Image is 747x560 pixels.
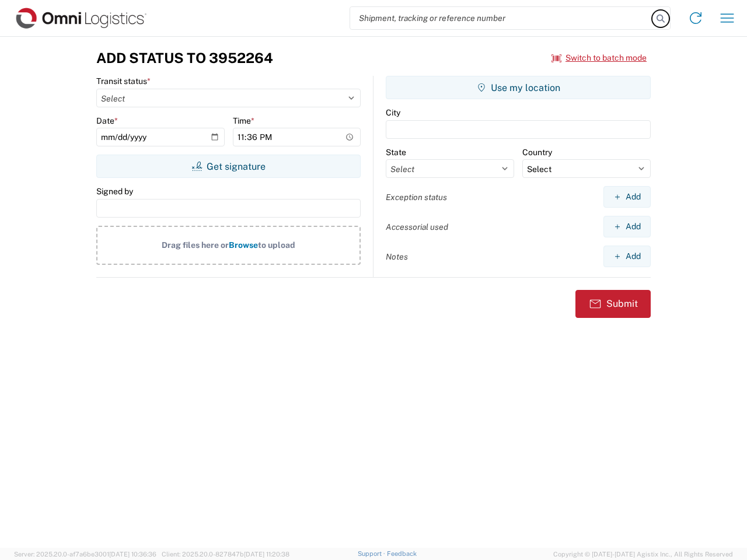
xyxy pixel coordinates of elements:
[386,192,447,202] label: Exception status
[386,107,400,118] label: City
[358,550,387,557] a: Support
[162,551,289,558] span: Client: 2025.20.0-827847b
[244,551,289,558] span: [DATE] 11:20:38
[386,222,448,232] label: Accessorial used
[553,549,733,559] span: Copyright © [DATE]-[DATE] Agistix Inc., All Rights Reserved
[603,216,651,237] button: Add
[522,147,552,157] label: Country
[386,76,651,99] button: Use my location
[575,290,651,318] button: Submit
[96,186,133,197] label: Signed by
[96,116,118,126] label: Date
[386,147,406,157] label: State
[258,240,295,250] span: to upload
[551,48,647,68] button: Switch to batch mode
[233,116,254,126] label: Time
[350,7,652,29] input: Shipment, tracking or reference number
[603,186,651,208] button: Add
[162,240,229,250] span: Drag files here or
[96,76,151,86] label: Transit status
[386,251,408,262] label: Notes
[229,240,258,250] span: Browse
[96,50,273,66] h3: Add Status to 3952264
[96,155,361,178] button: Get signature
[603,246,651,267] button: Add
[109,551,156,558] span: [DATE] 10:36:36
[14,551,156,558] span: Server: 2025.20.0-af7a6be3001
[387,550,417,557] a: Feedback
